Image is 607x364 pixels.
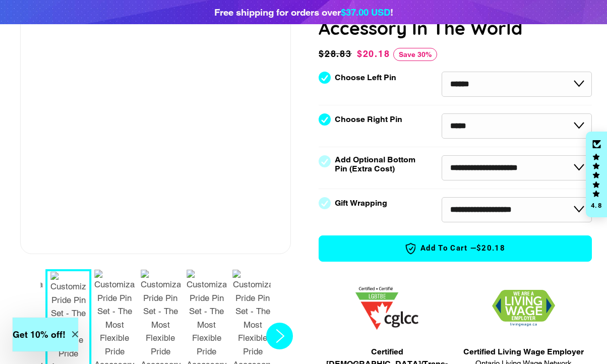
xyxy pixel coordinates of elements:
span: $28.83 [319,47,354,61]
div: Click to open Judge.me floating reviews tab [586,132,607,217]
span: $37.00 USD [341,7,390,18]
span: Add to Cart — [334,242,576,255]
label: Choose Right Pin [335,115,402,124]
span: Certified Living Wage Employer [463,346,584,358]
img: 1706832627.png [492,290,555,327]
div: Free shipping for orders over ! [214,5,393,19]
button: Add to Cart —$20.18 [319,235,592,262]
span: $20.18 [476,243,505,254]
label: Add Optional Bottom Pin (Extra Cost) [335,155,419,173]
label: Choose Left Pin [335,73,396,82]
label: Gift Wrapping [335,199,387,208]
span: $20.18 [357,48,390,59]
div: 4.8 [590,202,602,209]
img: 1705457225.png [355,287,418,330]
span: Save 30% [393,48,437,61]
